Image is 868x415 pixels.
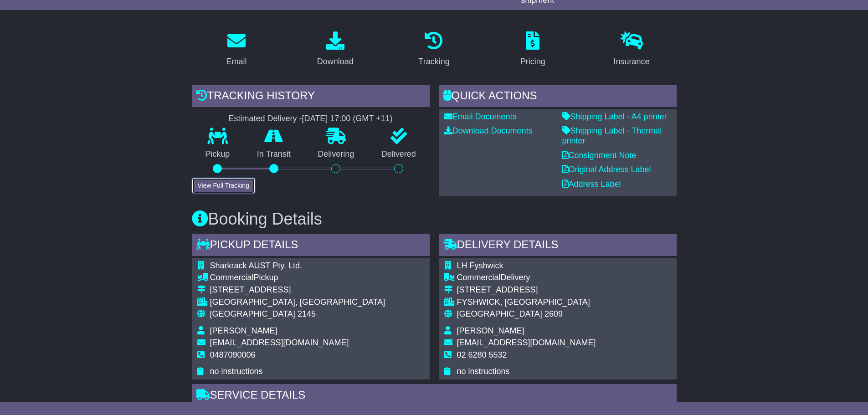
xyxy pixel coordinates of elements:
span: Sharkrack AUST Pty. Ltd. [210,261,302,270]
div: Quick Actions [439,85,677,109]
a: Download Documents [444,126,533,135]
a: Address Label [562,179,621,189]
span: Commercial [457,273,501,282]
div: [GEOGRAPHIC_DATA], [GEOGRAPHIC_DATA] [210,297,385,307]
div: Pickup [210,273,385,283]
div: Download [317,56,354,68]
a: Email Documents [444,112,517,121]
div: Email [226,56,247,68]
span: [EMAIL_ADDRESS][DOMAIN_NAME] [457,338,596,347]
div: Tracking [418,56,449,68]
div: Pricing [520,56,545,68]
div: [STREET_ADDRESS] [457,285,596,295]
div: Service Details [192,384,677,409]
div: [STREET_ADDRESS] [210,285,385,295]
span: 2145 [298,309,316,318]
div: FYSHWICK, [GEOGRAPHIC_DATA] [457,297,596,307]
span: 02 6280 5532 [457,350,507,359]
div: Estimated Delivery - [192,114,430,124]
div: Tracking history [192,85,430,109]
div: Pickup Details [192,234,430,258]
div: Delivery Details [439,234,677,258]
a: Original Address Label [562,165,651,174]
a: Insurance [608,28,656,71]
p: In Transit [243,149,304,159]
span: [PERSON_NAME] [210,326,277,335]
span: [PERSON_NAME] [457,326,524,335]
a: Download [311,28,360,71]
a: Consignment Note [562,151,637,160]
p: Delivered [368,149,430,159]
p: Pickup [192,149,244,159]
div: Insurance [614,56,650,68]
span: 2609 [544,309,563,318]
a: Email [220,28,252,71]
button: View Full Tracking [192,178,255,194]
span: [GEOGRAPHIC_DATA] [457,309,542,318]
a: Pricing [514,28,551,71]
div: [DATE] 17:00 (GMT +11) [302,114,393,124]
span: no instructions [210,367,263,376]
span: no instructions [457,367,510,376]
span: LH Fyshwick [457,261,503,270]
div: Delivery [457,273,596,283]
span: Commercial [210,273,254,282]
a: Shipping Label - A4 printer [562,112,667,121]
p: Delivering [304,149,368,159]
a: Tracking [412,28,455,71]
a: Shipping Label - Thermal printer [562,126,662,145]
h3: Booking Details [192,210,677,228]
span: 0487090006 [210,350,256,359]
span: [EMAIL_ADDRESS][DOMAIN_NAME] [210,338,349,347]
span: [GEOGRAPHIC_DATA] [210,309,295,318]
